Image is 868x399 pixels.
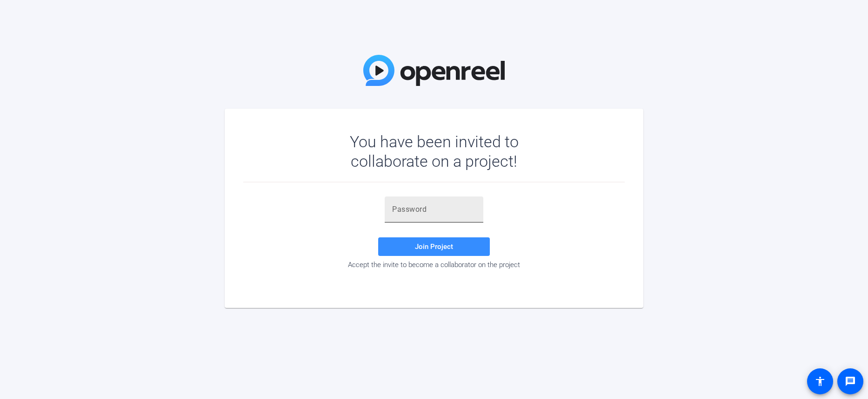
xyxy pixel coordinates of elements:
img: OpenReel Logo [363,55,505,86]
span: Join Project [415,242,453,251]
div: You have been invited to collaborate on a project! [323,132,546,171]
mat-icon: message [845,376,856,387]
div: Accept the invite to become a collaborator on the project [243,261,625,269]
input: Password [392,204,476,215]
button: Join Project [378,237,490,256]
mat-icon: accessibility [815,376,826,387]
